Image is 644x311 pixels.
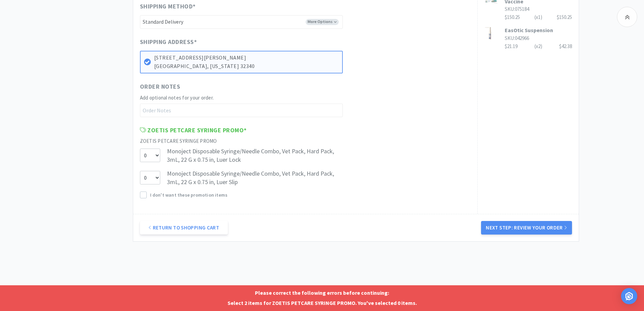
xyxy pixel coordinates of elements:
[140,94,214,101] span: Add optional notes for your order.
[140,37,197,47] span: Shipping Address *
[505,42,572,50] div: $21.19
[167,147,343,164] span: Monoject Disposable Syringe/Needle Combo, Vet Pack, Hard Pack, 3mL, 22 G x 0.75 in, Luer Lock
[481,221,572,235] button: Next Step: Review Your Order
[505,13,572,21] div: $150.25
[557,13,572,21] div: $150.25
[150,191,228,199] span: I don't want these promotion items
[154,53,339,62] p: [STREET_ADDRESS][PERSON_NAME]
[140,2,196,12] span: Shipping Method *
[505,6,529,12] span: SKU: 075184
[559,42,572,50] div: $42.38
[140,138,217,144] span: ZOETIS PETCARE SYRINGE PROMO
[2,299,642,308] p: Select 2 items for ZOETIS PETCARE SYRINGE PROMO. You've selected 0 items.
[140,82,181,92] span: Order Notes
[255,289,389,296] strong: Please correct the following errors before continuing:
[140,104,343,117] input: Order Notes
[154,62,339,71] p: [GEOGRAPHIC_DATA], [US_STATE] 32340
[484,26,492,40] img: b7fbd4c985094e00a29da18aeb66bb36_34668.png
[140,221,228,235] a: Return to Shopping Cart
[534,13,542,21] div: (x 1 )
[505,26,572,34] h3: EasOtic Suspension
[140,126,247,135] span: ZOETIS PETCARE SYRINGE PROMO *
[505,35,529,41] span: SKU: 042966
[621,288,637,304] div: Open Intercom Messenger
[534,42,542,50] div: (x 2 )
[167,169,343,186] span: Monoject Disposable Syringe/Needle Combo, Vet Pack, Hard Pack, 3mL, 22 G x 0.75 in, Luer Slip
